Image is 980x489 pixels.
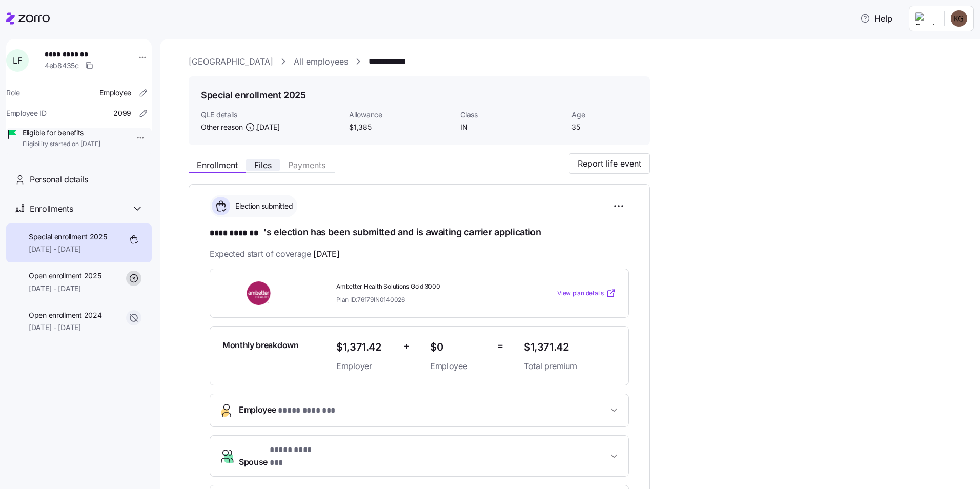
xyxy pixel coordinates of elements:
span: [DATE] [313,248,339,260]
span: $1,371.42 [336,339,395,356]
img: b34cea83cf096b89a2fb04a6d3fa81b3 [951,10,967,27]
span: Open enrollment 2024 [29,310,101,320]
span: Expected start of coverage [210,248,339,260]
span: Employee [430,360,489,373]
span: 35 [571,122,638,132]
a: All employees [294,55,348,68]
span: Enrollment [197,161,238,169]
span: Plan ID: 76179IN0140026 [336,295,405,304]
span: 4eb8435c [45,60,79,71]
span: Spouse [239,444,326,468]
a: [GEOGRAPHIC_DATA] [189,55,273,68]
img: Employer logo [915,12,936,25]
span: = [497,339,503,354]
span: Ambetter Health Solutions Gold 3000 [336,282,516,291]
span: Eligible for benefits [23,128,100,138]
span: Special enrollment 2025 [29,232,107,242]
span: View plan details [557,289,604,298]
span: Other reason , [201,122,280,132]
span: Files [254,161,272,169]
span: Election submitted [232,201,293,211]
span: Monthly breakdown [222,339,299,352]
span: [DATE] - [DATE] [29,283,101,294]
h1: Special enrollment 2025 [201,89,306,101]
span: Employee [239,403,337,417]
span: Personal details [30,173,88,186]
span: [DATE] - [DATE] [29,322,101,333]
span: $1,371.42 [524,339,616,356]
span: + [403,339,410,354]
span: $0 [430,339,489,356]
span: $1,385 [349,122,452,132]
span: Payments [288,161,325,169]
span: Class [460,110,563,120]
span: Employer [336,360,395,373]
button: Report life event [569,153,650,174]
span: Allowance [349,110,452,120]
span: Employee [99,88,131,98]
span: Help [860,12,892,25]
span: 2099 [113,108,131,118]
span: L F [13,56,22,65]
span: Role [6,88,20,98]
span: Age [571,110,638,120]
span: QLE details [201,110,341,120]
span: Open enrollment 2025 [29,271,101,281]
span: Eligibility started on [DATE] [23,140,100,149]
span: Employee ID [6,108,47,118]
img: Ambetter [222,281,296,305]
span: Enrollments [30,202,73,215]
span: Report life event [578,157,641,170]
h1: 's election has been submitted and is awaiting carrier application [210,226,629,240]
span: [DATE] - [DATE] [29,244,107,254]
span: IN [460,122,563,132]
span: Total premium [524,360,616,373]
a: View plan details [557,288,616,298]
span: [DATE] [257,122,279,132]
button: Help [852,8,901,29]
